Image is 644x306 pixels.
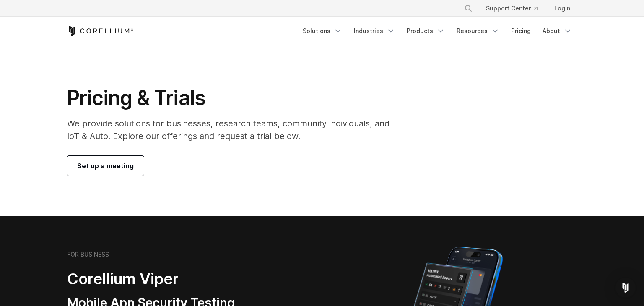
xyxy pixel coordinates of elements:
[349,23,400,39] a: Industries
[454,1,577,16] div: Navigation Menu
[452,23,504,39] a: Resources
[67,251,109,258] h6: FOR BUSINESS
[615,278,636,298] div: Open Intercom Messenger
[67,117,401,142] p: We provide solutions for businesses, research teams, community individuals, and IoT & Auto. Explo...
[298,23,577,39] div: Navigation Menu
[67,270,282,288] h2: Corellium Viper
[67,26,134,36] a: Corellium Home
[77,161,134,171] span: Set up a meeting
[479,1,544,16] a: Support Center
[298,23,347,39] a: Solutions
[461,1,476,16] button: Search
[67,85,401,111] h1: Pricing & Trials
[548,1,577,16] a: Login
[538,23,577,39] a: About
[402,23,450,39] a: Products
[506,23,536,39] a: Pricing
[67,156,144,176] a: Set up a meeting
